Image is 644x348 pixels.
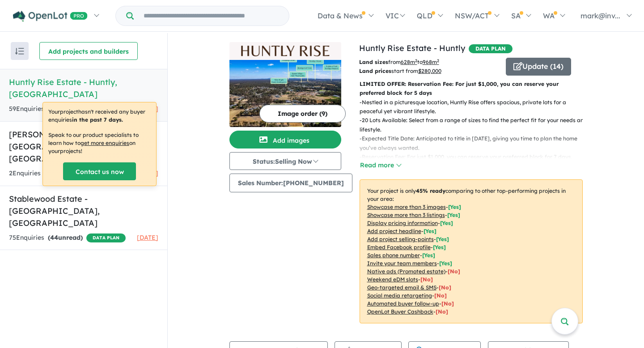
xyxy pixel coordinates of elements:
[72,116,123,123] b: in the past 7 days.
[259,105,346,123] button: Image order (9)
[441,300,454,307] span: [No]
[367,284,436,291] u: Geo-targeted email & SMS
[359,68,391,74] b: Land prices
[9,104,125,115] div: 59 Enquir ies
[580,11,620,20] span: mark@inv...
[424,228,436,234] span: [ Yes ]
[417,59,439,65] span: to
[367,300,439,307] u: Automated buyer follow-up
[469,44,513,53] span: DATA PLAN
[229,60,341,127] img: Huntly Rise Estate - Huntly
[447,212,460,218] span: [ Yes ]
[229,152,341,170] button: Status:Selling Now
[367,276,418,283] u: Weekend eDM slots
[367,220,438,226] u: Display pricing information
[367,212,445,218] u: Showcase more than 3 listings
[360,179,583,323] p: Your project is only comparing to other top-performing projects in your area: - - - - - - - - - -...
[359,67,499,76] p: start from
[401,59,417,65] u: 628 m
[9,193,158,229] h5: Stablewood Estate - [GEOGRAPHIC_DATA] , [GEOGRAPHIC_DATA]
[448,204,461,210] span: [ Yes ]
[48,233,83,242] strong: ( unread)
[360,134,590,153] p: - Expected Title Date: Anticipated to title in [DATE], giving you time to plan the home you’ve al...
[437,58,439,63] sup: 2
[418,68,441,74] u: $ 280,000
[439,260,452,267] span: [ Yes ]
[416,187,445,194] b: 45 % ready
[367,268,445,275] u: Native ads (Promoted estate)
[48,131,151,155] p: Speak to our product specialists to learn how to on your projects !
[48,108,151,124] p: Your project hasn't received any buyer enquiries
[367,260,437,267] u: Invite your team members
[367,236,434,242] u: Add project selling-points
[86,233,126,242] span: DATA PLAN
[367,292,432,299] u: Social media retargeting
[360,98,590,116] p: - Nestled in a picturesque location, Huntly Rise offers spacious, private lots for a peaceful yet...
[63,162,136,180] a: Contact us now
[359,59,388,65] b: Land sizes
[434,292,447,299] span: [No]
[15,48,24,55] img: sort.svg
[39,42,138,60] button: Add projects and builders
[423,59,439,65] u: 968 m
[229,42,341,127] a: Huntly Rise Estate - Huntly LogoHuntly Rise Estate - Huntly
[233,46,338,56] img: Huntly Rise Estate - Huntly Logo
[433,244,446,250] span: [ Yes ]
[506,58,571,76] button: Update (14)
[415,58,417,63] sup: 2
[13,11,88,22] img: Openlot PRO Logo White
[136,6,287,25] input: Try estate name, suburb, builder or developer
[360,160,402,170] button: Read more
[360,153,590,171] p: - Reservation Fee: For just $1,000, you can reserve your preferred block for 7 days, allowing you...
[229,131,341,149] button: Add images
[360,80,583,98] p: LIMITED OFFER: Reservation Fee: For just $1,000, you can reserve your preferred block for 5 days
[137,233,158,242] span: [DATE]
[50,233,58,242] span: 44
[448,268,460,275] span: [No]
[367,252,420,259] u: Sales phone number
[439,284,451,291] span: [No]
[359,58,499,67] p: from
[367,308,433,315] u: OpenLot Buyer Cashback
[359,43,465,53] a: Huntly Rise Estate - Huntly
[436,308,448,315] span: [No]
[9,76,158,100] h5: Huntly Rise Estate - Huntly , [GEOGRAPHIC_DATA]
[367,244,431,250] u: Embed Facebook profile
[80,140,129,146] u: get more enquiries
[367,228,421,234] u: Add project headline
[436,236,449,242] span: [ Yes ]
[9,233,126,243] div: 75 Enquir ies
[422,252,435,259] span: [ Yes ]
[360,116,590,134] p: - 20 Lots Available: Select from a range of sizes to find the perfect fit for your needs and life...
[9,128,158,165] h5: [PERSON_NAME] Views Estate - [GEOGRAPHIC_DATA] , [GEOGRAPHIC_DATA]
[420,276,433,283] span: [No]
[440,220,453,226] span: [ Yes ]
[229,174,352,192] button: Sales Number:[PHONE_NUMBER]
[367,204,446,210] u: Showcase more than 3 images
[9,168,118,179] div: 2 Enquir ies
